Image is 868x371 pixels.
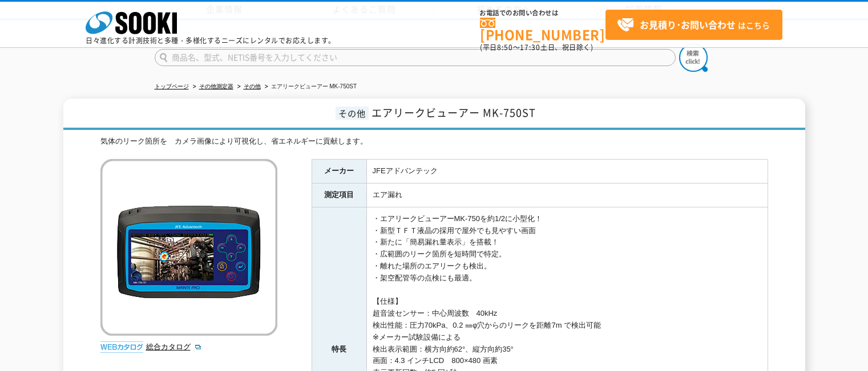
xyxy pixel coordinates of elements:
[605,10,782,40] a: お見積り･お問い合わせはこちら
[480,18,605,41] a: [PHONE_NUMBER]
[366,183,768,207] td: エア漏れ
[679,43,708,72] img: btn_search.png
[336,107,369,120] span: その他
[199,83,233,89] a: その他測定器
[480,10,605,17] span: お電話でのお問い合わせは
[100,159,277,336] img: エアリークビューアー MK-750ST
[263,81,357,93] li: エアリークビューアー MK-750ST
[244,83,261,89] a: その他
[497,42,513,52] span: 8:50
[86,37,336,44] p: 日々進化する計測技術と多種・多様化するニーズにレンタルでお応えします。
[155,49,676,66] input: 商品名、型式、NETIS番号を入力してください
[155,83,189,89] a: トップページ
[100,341,143,353] img: webカタログ
[146,343,202,351] a: 総合カタログ
[640,18,736,31] strong: お見積り･お問い合わせ
[312,160,366,184] th: メーカー
[617,17,770,34] span: はこちら
[312,183,366,207] th: 測定項目
[520,42,540,52] span: 17:30
[480,42,593,52] span: (平日 ～ 土日、祝日除く)
[100,136,768,148] div: 気体のリーク箇所を カメラ画像により可視化し、省エネルギーに貢献します。
[372,105,536,120] span: エアリークビューアー MK-750ST
[366,160,768,184] td: JFEアドバンテック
